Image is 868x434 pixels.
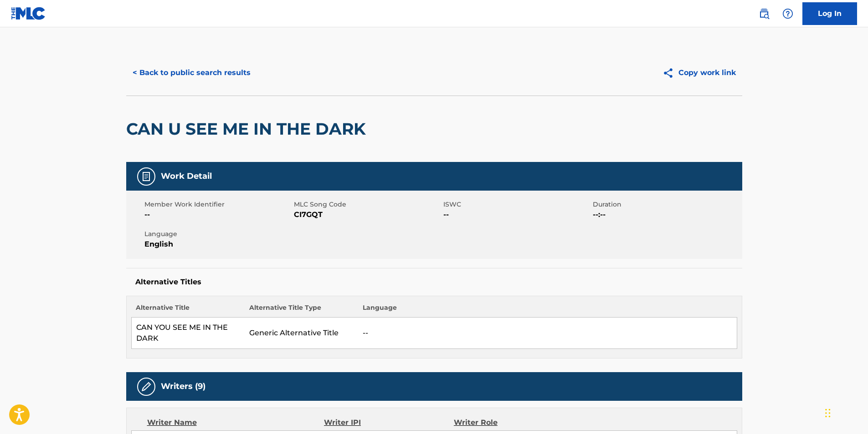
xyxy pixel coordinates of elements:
img: search [759,8,770,19]
span: Member Work Identifier [144,200,292,209]
span: MLC Song Code [294,200,441,209]
span: English [144,239,292,250]
h2: CAN U SEE ME IN THE DARK [126,119,370,139]
td: Generic Alternative Title [245,318,358,349]
span: -- [144,209,292,220]
img: Copy work link [663,67,678,79]
div: Drag [825,399,831,427]
img: Work Detail [141,171,152,182]
h5: Alternative Titles [135,278,733,287]
span: ISWC [443,200,591,209]
th: Alternative Title Type [245,303,358,318]
div: Help [779,5,797,23]
div: Writer Role [454,417,572,428]
div: Writer IPI [324,417,454,428]
th: Alternative Title [131,303,245,318]
img: MLC Logo [11,7,46,20]
div: Writer Name [147,417,324,428]
iframe: Chat Widget [822,390,868,434]
img: help [782,8,793,19]
th: Language [358,303,737,318]
button: < Back to public search results [126,61,257,84]
span: --:-- [593,209,740,220]
span: Duration [593,200,740,209]
h5: Writers (9) [161,381,205,392]
span: CI7GQT [294,209,441,220]
a: Public Search [755,5,773,23]
td: CAN YOU SEE ME IN THE DARK [131,318,245,349]
img: Writers [141,381,152,392]
a: Log In [802,2,857,25]
span: -- [443,209,591,220]
h5: Work Detail [161,171,212,182]
button: Copy work link [656,61,742,84]
span: Language [144,229,292,239]
td: -- [358,318,737,349]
